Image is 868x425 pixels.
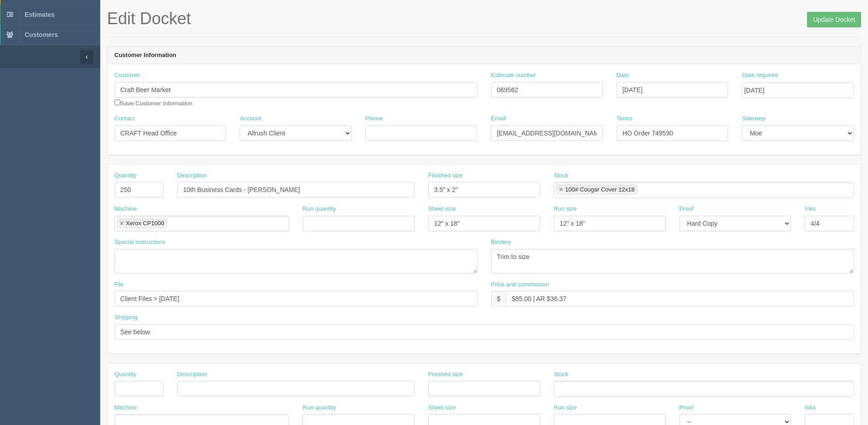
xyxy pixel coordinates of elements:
label: Date required [742,71,778,80]
label: File [114,280,124,289]
input: Enter customer name [114,82,478,98]
label: Run size [554,404,577,412]
label: Proof [679,205,693,213]
label: Machine [114,205,137,213]
div: Save Customer Information [114,71,478,108]
label: Bindery [491,238,511,247]
label: Run quantity [303,404,336,412]
label: Shipping [114,313,138,322]
label: Price and commission [491,280,549,289]
label: Special instructions [114,238,165,247]
label: Proof [679,404,693,412]
label: Run quantity [303,205,336,213]
label: Inks [805,404,816,412]
label: Description [177,171,207,180]
label: Date [616,71,629,80]
label: Quantity [114,370,136,379]
input: Update Docket [807,12,861,27]
label: Finished size [428,171,463,180]
label: Machine [114,404,137,412]
label: Email [491,114,506,123]
label: Terms [616,114,632,123]
label: Estimate number [491,71,536,80]
label: Sheet size [428,205,456,213]
header: Customer Information [108,47,861,65]
label: Finished size [428,370,463,379]
label: Account [240,114,261,123]
label: Sheet size [428,404,456,412]
span: Customers [25,31,58,38]
label: Contact [114,114,135,123]
label: Customer [114,71,140,80]
textarea: Trim to size [491,249,854,274]
label: Stock [554,171,569,180]
label: Inks [805,205,816,213]
div: 100# Cougar Cover 12x18 [565,187,635,192]
div: Xerox CP1000 [126,220,164,226]
label: Run size [554,205,577,213]
label: Description [177,370,207,379]
label: Quantity [114,171,136,180]
label: Salesrep [742,114,765,123]
label: Stock [554,370,569,379]
label: Phone [365,114,383,123]
h1: Edit Docket [107,10,861,28]
div: $ [491,291,506,306]
span: Estimates [25,11,55,18]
